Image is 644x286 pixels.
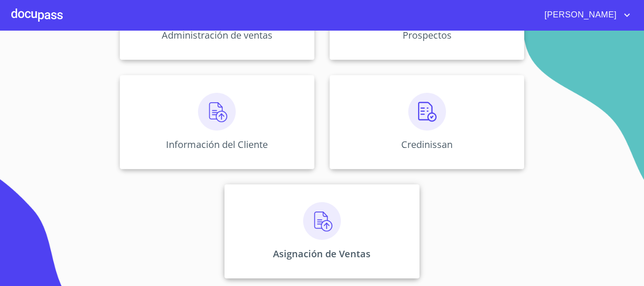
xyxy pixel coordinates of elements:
p: Asignación de Ventas [273,247,371,260]
p: Prospectos [403,29,452,41]
p: Información del Cliente [166,138,268,151]
img: verificacion.png [408,93,446,131]
p: Administración de ventas [162,29,272,41]
span: [PERSON_NAME] [537,8,621,23]
img: carga.png [198,93,236,131]
img: carga.png [303,202,341,240]
button: account of current user [537,8,633,23]
p: Credinissan [401,138,453,151]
